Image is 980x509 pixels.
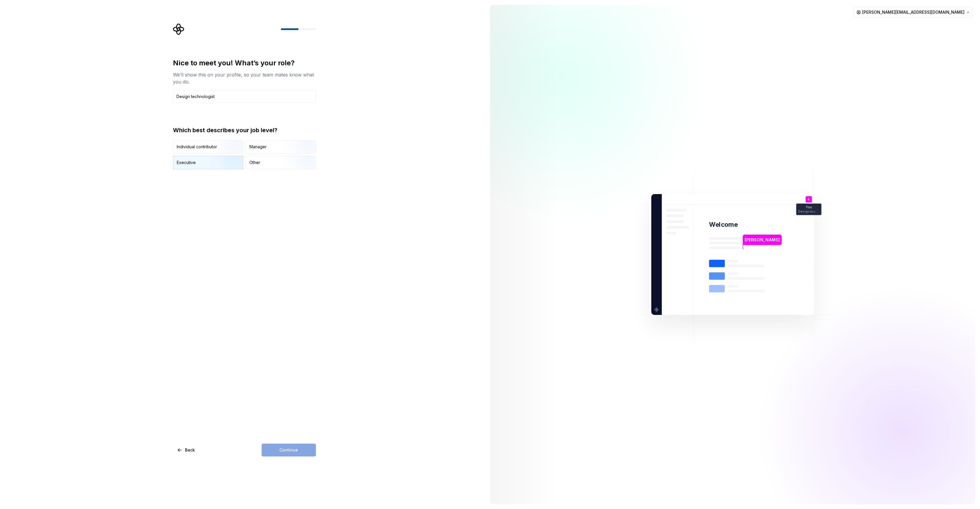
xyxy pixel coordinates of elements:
p: [PERSON_NAME] [745,237,780,243]
div: Individual contributor [177,144,217,150]
p: Design technologist [798,210,819,213]
div: Manager [249,144,267,150]
input: Job title [173,90,316,103]
div: Other [249,160,260,165]
div: We’ll show this on your profile, so your team mates know what you do. [173,71,316,85]
span: Back [185,447,195,453]
div: Nice to meet you! What’s your role? [173,58,316,68]
p: Welcome [709,220,738,229]
div: Executive [177,160,196,165]
p: You [806,206,812,209]
div: Which best describes your job level? [173,126,316,134]
button: Back [173,444,200,456]
button: [PERSON_NAME][EMAIL_ADDRESS][DOMAIN_NAME] [854,7,973,18]
svg: Supernova Logo [173,23,185,35]
p: K [808,198,810,201]
span: [PERSON_NAME][EMAIL_ADDRESS][DOMAIN_NAME] [862,9,965,15]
